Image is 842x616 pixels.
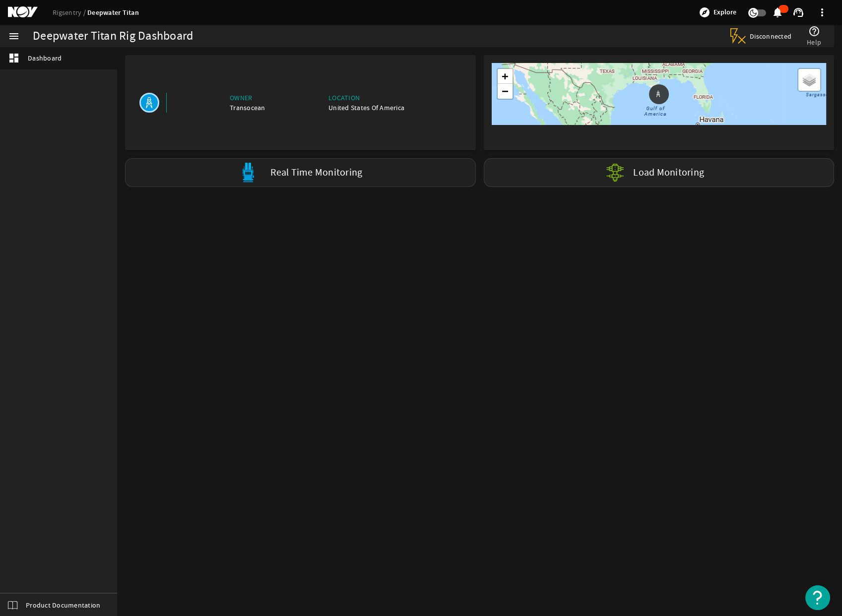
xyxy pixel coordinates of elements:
button: Open Resource Center [805,585,830,610]
button: Explore [695,4,740,20]
mat-icon: explore [699,6,711,18]
a: Zoom out [498,84,513,99]
div: United States Of America [328,103,404,113]
div: Location [328,93,404,103]
span: Dashboard [28,53,62,63]
div: Owner [230,93,265,103]
span: Help [807,37,821,47]
label: Real Time Monitoring [270,168,362,178]
a: Rigsentry [53,8,87,17]
span: Explore [713,7,736,17]
mat-icon: menu [8,30,20,42]
span: − [502,85,509,97]
div: Transocean [230,103,265,113]
span: + [502,70,509,82]
img: Bluepod.svg [238,163,258,183]
a: Layers [798,69,820,91]
mat-icon: support_agent [792,6,804,18]
div: Deepwater Titan Rig Dashboard [33,31,193,41]
button: more_vert [810,0,834,24]
a: Deepwater Titan [87,8,139,17]
mat-icon: help_outline [808,25,820,37]
label: Load Monitoring [633,168,704,178]
span: Product Documentation [26,600,100,610]
a: Real Time Monitoring [121,158,480,187]
a: Zoom in [498,69,513,84]
mat-icon: dashboard [8,52,20,64]
span: Disconnected [750,32,792,41]
mat-icon: notifications [772,6,783,18]
a: Load Monitoring [480,158,839,187]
